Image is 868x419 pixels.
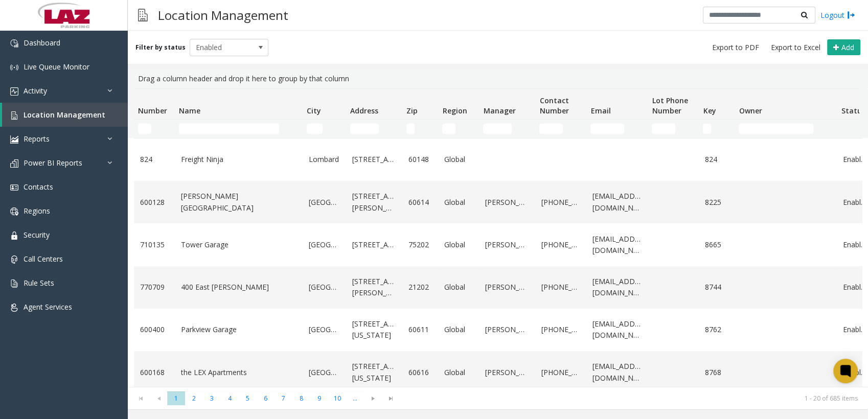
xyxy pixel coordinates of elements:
span: Number [138,106,167,115]
input: Address Filter [350,124,379,134]
img: logout [847,10,855,20]
input: Lot Phone Number Filter [652,124,675,134]
span: Page 5 [239,391,257,405]
span: Export to PDF [712,42,759,53]
a: [PHONE_NUMBER] [541,239,580,250]
span: Call Centers [24,254,63,264]
input: City Filter [307,124,323,134]
a: 60616 [408,367,432,378]
a: [GEOGRAPHIC_DATA] [309,367,340,378]
span: Name [179,106,200,115]
span: Manager [483,106,515,115]
a: 824 [140,154,169,165]
span: Page 4 [221,391,239,405]
span: Contact Number [539,96,568,115]
a: Global [444,197,473,208]
span: Activity [24,86,47,96]
img: 'icon' [10,183,18,192]
a: 21202 [408,282,432,293]
a: 8762 [705,324,728,335]
span: Key [703,106,716,115]
a: [STREET_ADDRESS][PERSON_NAME] [352,276,396,299]
span: Page 1 [167,391,185,405]
button: Add [827,39,860,56]
a: [GEOGRAPHIC_DATA] [309,282,340,293]
img: 'icon' [10,63,18,72]
td: Owner Filter [735,120,837,138]
span: Add [841,42,854,52]
button: Export to PDF [708,40,763,55]
span: Agent Services [24,302,72,312]
span: Go to the last page [382,391,400,406]
div: Drag a column header and drop it here to group by that column [134,69,862,88]
span: Dashboard [24,38,60,48]
img: 'icon' [10,304,18,312]
img: 'icon' [10,111,18,120]
span: Go to the last page [384,394,398,403]
a: [EMAIL_ADDRESS][DOMAIN_NAME] [592,318,642,341]
a: 60148 [408,154,432,165]
span: Page 3 [203,391,221,405]
span: Live Queue Monitor [24,62,89,72]
a: 8744 [705,282,728,293]
a: Enabled [843,324,866,335]
img: 'icon' [10,231,18,240]
a: Parkview Garage [181,324,296,335]
span: Page 7 [275,391,292,405]
a: Enabled [843,282,866,293]
a: Enabled [843,154,866,165]
a: Global [444,282,473,293]
a: 8665 [705,239,728,250]
span: Region [442,106,467,115]
a: [GEOGRAPHIC_DATA] [309,324,340,335]
span: Export to Excel [771,42,820,53]
span: Page 2 [185,391,203,405]
input: Email Filter [590,124,624,134]
span: Lot Phone Number [652,96,688,115]
td: Manager Filter [479,120,535,138]
td: City Filter [303,120,346,138]
a: Location Management [2,103,128,127]
a: [STREET_ADDRESS] [352,239,396,250]
td: Name Filter [175,120,303,138]
a: [PHONE_NUMBER] [541,197,580,208]
a: [PERSON_NAME] [485,282,529,293]
img: 'icon' [10,159,18,168]
a: 400 East [PERSON_NAME] [181,282,296,293]
input: Owner Filter [739,124,813,134]
a: Enabled [843,239,866,250]
a: [GEOGRAPHIC_DATA] [309,197,340,208]
a: 60614 [408,197,432,208]
input: Number Filter [138,124,151,134]
span: Location Management [24,110,105,120]
a: Logout [820,10,855,20]
span: Security [24,230,50,240]
span: Regions [24,206,50,216]
a: 75202 [408,239,432,250]
td: Email Filter [586,120,648,138]
a: [PERSON_NAME] [485,324,529,335]
img: 'icon' [10,280,18,288]
span: Go to the next page [366,394,380,403]
td: Number Filter [134,120,175,138]
a: [PHONE_NUMBER] [541,367,580,378]
span: Page 8 [292,391,310,405]
a: [PERSON_NAME][GEOGRAPHIC_DATA] [181,191,296,214]
span: Owner [739,106,762,115]
input: Key Filter [703,124,711,134]
input: Name Filter [179,124,279,134]
a: 824 [705,154,728,165]
td: Contact Number Filter [535,120,586,138]
a: Lombard [309,154,340,165]
td: Region Filter [438,120,479,138]
td: Address Filter [346,120,402,138]
a: Global [444,324,473,335]
span: Zip [406,106,418,115]
a: 710135 [140,239,169,250]
a: [STREET_ADDRESS][PERSON_NAME] [352,191,396,214]
a: [PERSON_NAME] [485,239,529,250]
span: Reports [24,134,50,144]
a: Global [444,239,473,250]
img: 'icon' [10,255,18,264]
a: [PHONE_NUMBER] [541,324,580,335]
